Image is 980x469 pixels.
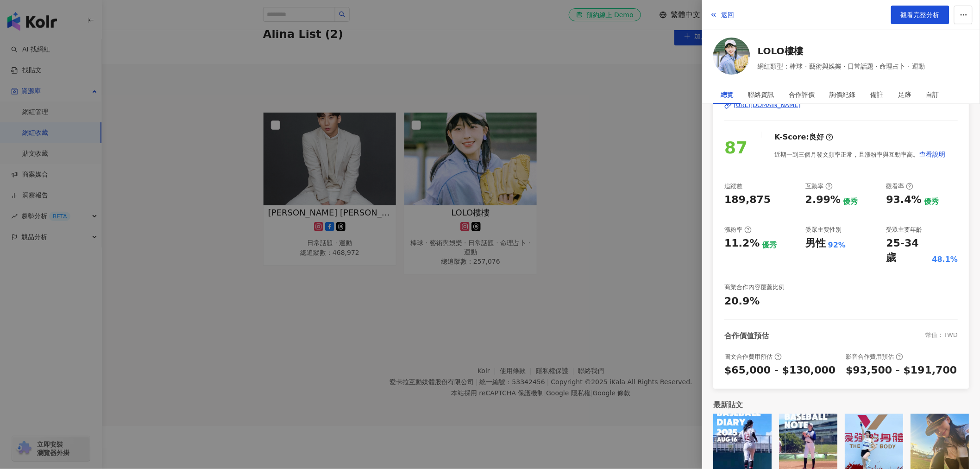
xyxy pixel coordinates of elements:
[724,331,769,341] div: 合作價值預估
[886,193,921,207] div: 93.4%
[721,85,734,104] div: 總覽
[924,196,939,207] div: 優秀
[758,61,925,71] span: 網紅類型：棒球 · 藝術與娛樂 · 日常話題 · 命理占卜 · 運動
[789,85,815,104] div: 合作評價
[724,363,836,378] div: $65,000 - $130,000
[898,85,911,104] div: 足跡
[843,196,858,207] div: 優秀
[724,182,742,190] div: 追蹤數
[805,226,842,234] div: 受眾主要性別
[891,6,949,24] a: 觀看完整分析
[713,38,750,75] img: KOL Avatar
[724,101,958,109] a: [URL][DOMAIN_NAME]
[886,182,913,190] div: 觀看率
[762,240,777,250] div: 優秀
[774,132,833,142] div: K-Score :
[713,400,969,410] div: 最新貼文
[721,11,734,19] span: 返回
[846,363,957,378] div: $93,500 - $191,700
[919,151,945,158] span: 查看說明
[724,353,782,361] div: 圖文合作費用預估
[724,193,771,207] div: 189,875
[710,6,735,24] button: 返回
[724,294,760,309] div: 20.9%
[724,226,752,234] div: 漲粉率
[805,182,833,190] div: 互動率
[926,85,939,104] div: 自訂
[734,101,801,109] div: [URL][DOMAIN_NAME]
[901,11,940,19] span: 觀看完整分析
[828,240,846,250] div: 92%
[809,132,824,142] div: 良好
[932,254,958,265] div: 48.1%
[748,85,774,104] div: 聯絡資訊
[774,145,946,164] div: 近期一到三個月發文頻率正常，且漲粉率與互動率高。
[758,44,925,57] a: LOLO樓樓
[871,85,884,104] div: 備註
[724,283,785,292] div: 商業合作內容覆蓋比例
[846,353,903,361] div: 影音合作費用預估
[724,135,748,161] div: 87
[805,193,841,207] div: 2.99%
[724,236,760,251] div: 11.2%
[925,331,958,341] div: 幣值：TWD
[830,85,856,104] div: 詢價紀錄
[713,38,750,78] a: KOL Avatar
[886,226,922,234] div: 受眾主要年齡
[919,145,946,164] button: 查看說明
[886,236,930,265] div: 25-34 歲
[805,236,826,251] div: 男性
